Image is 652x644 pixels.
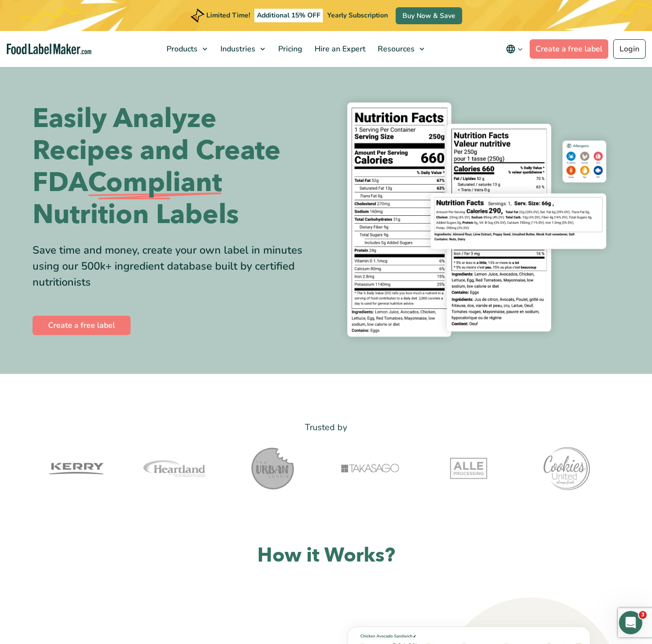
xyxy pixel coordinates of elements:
[372,31,429,67] a: Resources
[309,31,369,67] a: Hire an Expert
[312,44,367,54] span: Hire an Expert
[396,7,462,24] a: Buy Now & Save
[33,316,131,335] a: Create a free label
[33,242,319,290] div: Save time and money, create your own label in minutes using our 500k+ ingredient database built b...
[254,9,323,22] span: Additional 15% OFF
[33,103,319,231] h1: Easily Analyze Recipes and Create FDA Nutrition Labels
[530,39,608,59] a: Create a free label
[161,31,212,67] a: Products
[613,39,646,59] a: Login
[33,543,620,568] h2: How it Works?
[206,11,250,20] span: Limited Time!
[215,31,270,67] a: Industries
[327,11,388,20] span: Yearly Subscription
[33,420,620,435] p: Trusted by
[619,611,642,634] iframe: Intercom live chat
[164,44,199,54] span: Products
[272,31,306,67] a: Pricing
[639,611,647,619] span: 3
[375,44,416,54] span: Resources
[217,44,256,54] span: Industries
[88,167,222,199] span: Compliant
[275,44,303,54] span: Pricing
